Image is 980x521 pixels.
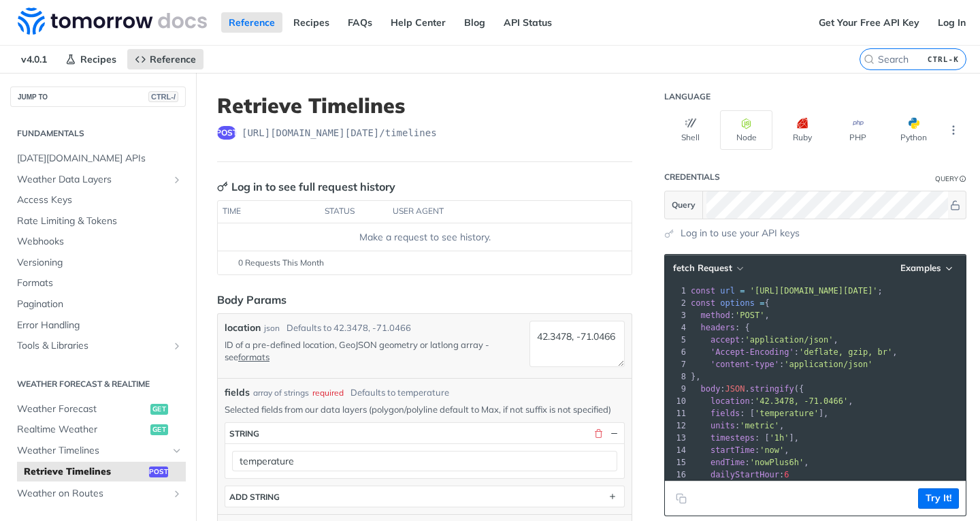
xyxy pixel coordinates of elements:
span: fields [710,409,740,418]
div: required [312,387,344,399]
a: Webhooks [10,232,186,252]
span: 'application/json' [745,335,834,345]
span: method [700,311,730,320]
a: Rate Limiting & Tokens [10,211,186,232]
th: status [320,201,388,223]
span: 'now' [759,445,784,455]
button: Try It! [918,488,959,509]
span: stringify [750,384,794,394]
div: string [229,428,259,439]
a: Pagination [10,294,186,315]
a: Tools & LibrariesShow subpages for Tools & Libraries [10,336,186,356]
span: v4.0.1 [14,49,54,69]
div: Make a request to see history. [223,230,626,244]
kbd: CTRL-K [924,52,962,66]
span: startTime [710,445,755,455]
span: 'metric' [740,421,779,430]
span: [DATE][DOMAIN_NAME] APIs [17,152,182,165]
div: 14 [665,444,688,456]
span: '[URL][DOMAIN_NAME][DATE]' [750,286,878,296]
span: Rate Limiting & Tokens [17,215,182,228]
a: FAQs [340,12,380,33]
span: { [691,298,770,308]
span: Retrieve Timelines [24,465,146,479]
div: Language [664,91,710,102]
span: url [720,286,735,296]
span: post [217,126,236,140]
span: = [740,286,745,296]
div: 4 [665,321,688,334]
a: Versioning [10,253,186,273]
span: Examples [900,262,941,274]
div: json [264,322,280,334]
span: Pagination [17,298,182,311]
span: units [710,421,735,430]
span: 'nowPlus6h' [750,458,804,467]
span: location [710,396,750,406]
a: Log In [930,12,973,33]
span: : , [691,458,809,467]
button: Hide [608,427,620,439]
span: : [ ], [691,433,799,443]
span: 'temperature' [755,409,819,418]
span: https://api.tomorrow.io/v4/timelines [242,126,437,140]
div: Credentials [664,172,720,183]
span: Weather Timelines [17,444,168,458]
a: Recipes [58,49,124,69]
a: formats [238,351,269,362]
span: : , [691,311,770,320]
span: get [150,404,168,415]
span: ; [691,286,883,296]
span: '42.3478, -71.0466' [755,396,848,406]
a: Weather on RoutesShow subpages for Weather on Routes [10,484,186,504]
span: Weather Forecast [17,402,147,416]
a: Reference [127,49,203,69]
button: Examples [896,262,959,275]
span: 6 [784,470,789,479]
span: '1h' [770,433,789,443]
a: Get Your Free API Key [811,12,927,33]
span: Recipes [80,53,116,65]
div: 16 [665,469,688,481]
div: 7 [665,358,688,370]
span: Realtime Weather [17,423,147,437]
div: Body Params [217,291,287,308]
svg: More ellipsis [947,124,960,136]
label: location [225,321,261,335]
div: 13 [665,432,688,444]
button: Delete [592,427,604,439]
span: 0 Requests This Month [238,257,324,269]
span: headers [700,323,735,332]
th: user agent [388,201,604,223]
th: time [218,201,320,223]
span: fields [225,385,250,400]
span: : , [691,421,784,430]
span: fetch Request [673,262,732,274]
h2: Weather Forecast & realtime [10,378,186,390]
span: Access Keys [17,193,182,207]
span: accept [710,335,740,345]
div: 15 [665,456,688,469]
span: : , [691,445,789,455]
a: Access Keys [10,190,186,210]
span: Error Handling [17,319,182,332]
button: JUMP TOCTRL-/ [10,86,186,107]
button: ADD string [225,486,624,507]
button: Show subpages for Weather on Routes [171,488,182,499]
div: Log in to see full request history [217,178,395,195]
span: Weather on Routes [17,487,168,501]
span: : { [691,323,750,332]
span: timesteps [710,433,755,443]
img: Tomorrow.io Weather API Docs [18,7,207,35]
span: endTime [710,458,745,467]
button: string [225,423,624,443]
button: Ruby [776,110,828,150]
div: 2 [665,297,688,309]
button: PHP [832,110,884,150]
a: [DATE][DOMAIN_NAME] APIs [10,148,186,169]
a: Weather Forecastget [10,399,186,420]
a: Retrieve Timelinespost [17,462,186,482]
span: body [700,384,720,394]
div: QueryInformation [935,174,966,184]
span: : , [691,335,838,345]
